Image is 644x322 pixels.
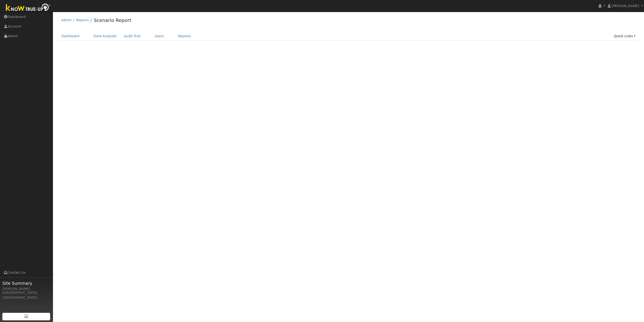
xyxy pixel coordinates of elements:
[612,4,639,8] span: [PERSON_NAME]
[2,280,50,286] span: Site Summary
[76,18,89,22] a: Reports
[151,32,168,41] a: Users
[90,32,121,41] a: Data Analyzer
[2,290,50,300] div: [GEOGRAPHIC_DATA], [GEOGRAPHIC_DATA]
[4,3,53,13] img: Know True-Up
[24,314,28,318] img: retrieve
[94,17,131,23] a: Scenario Report
[175,32,194,41] a: Reports
[61,18,72,22] a: Admin
[2,286,50,291] div: [PERSON_NAME]
[121,32,144,41] a: Audit Trail
[610,32,639,41] a: Quick Links
[58,32,83,41] a: Dashboard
